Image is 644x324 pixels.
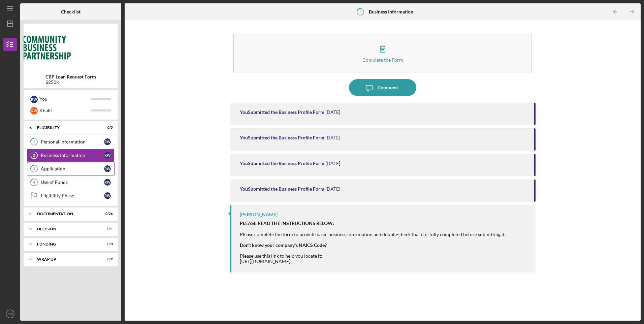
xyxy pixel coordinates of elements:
[37,126,96,130] div: Eligibility
[41,193,104,198] div: Eligibility Phase
[325,186,340,192] time: 2025-07-28 16:22
[101,212,113,216] div: 0 / 26
[33,153,35,158] tspan: 2
[104,179,111,186] div: R W
[369,9,413,14] b: Business Information
[37,257,96,261] div: Wrap up
[325,135,340,140] time: 2025-07-28 16:23
[101,227,113,231] div: 0 / 1
[27,175,115,189] a: 4Use of FundsRW
[37,242,96,246] div: Funding
[233,34,532,72] button: Complete the Form
[104,165,111,172] div: R W
[33,140,35,144] tspan: 1
[362,57,403,62] div: Complete the Form
[39,93,91,105] div: You
[325,109,340,115] time: 2025-08-22 13:28
[240,186,324,192] div: You Submitted the Business Profile Form
[41,153,104,158] div: Business Information
[45,79,96,85] div: $250K
[240,161,324,166] div: You Submitted the Business Profile Form
[359,9,361,14] tspan: 2
[240,242,327,248] strong: Don't know your company's NAICS Code?
[33,180,35,185] tspan: 4
[24,27,118,67] img: Product logo
[45,74,96,79] b: CBP Loan Request Form
[33,167,35,171] tspan: 3
[61,9,80,14] b: Checklist
[101,126,113,130] div: 0 / 5
[39,105,91,116] div: Khalil
[240,135,324,140] div: You Submitted the Business Profile Form
[240,109,324,115] div: You Submitted the Business Profile Form
[30,107,38,115] div: K W
[37,227,96,231] div: Decision
[27,189,115,202] a: Eligibility PhaseRW
[30,96,38,103] div: R W
[37,212,96,216] div: Documentation
[101,257,113,261] div: 0 / 2
[104,192,111,199] div: R W
[240,253,506,259] div: Please use this link to help you locate it:
[240,232,506,237] div: Please complete the form to provide basic business information and double-check that it is fully ...
[41,166,104,171] div: Application
[27,149,115,162] a: 2Business InformationRW
[104,152,111,159] div: R W
[378,79,398,96] div: Comment
[240,220,334,226] strong: PLEASE READ THE INSTRUCTIONS BELOW:
[41,180,104,185] div: Use of Funds
[349,79,416,96] button: Comment
[104,138,111,145] div: R W
[240,212,278,217] div: [PERSON_NAME]
[27,135,115,149] a: 1Personal InformationRW
[27,162,115,175] a: 3ApplicationRW
[101,242,113,246] div: 0 / 3
[240,259,506,264] div: [URL][DOMAIN_NAME]
[3,307,17,321] button: RW
[41,139,104,144] div: Personal Information
[325,161,340,166] time: 2025-07-28 16:23
[7,312,13,316] text: RW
